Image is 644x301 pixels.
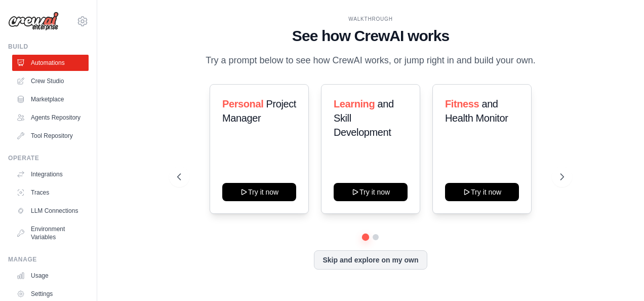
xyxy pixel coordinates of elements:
a: LLM Connections [12,203,89,219]
span: Personal [222,98,263,109]
h1: See how CrewAI works [177,27,565,45]
span: Learning [334,98,375,109]
p: Try a prompt below to see how CrewAI works, or jump right in and build your own. [200,53,541,68]
div: Build [8,43,89,51]
a: Traces [12,184,89,201]
a: Agents Repository [12,109,89,126]
a: Usage [12,268,89,284]
a: Environment Variables [12,221,89,245]
a: Integrations [12,166,89,182]
a: Automations [12,55,89,71]
div: Manage [8,255,89,264]
button: Try it now [222,183,296,201]
button: Skip and explore on my own [314,250,427,270]
a: Marketplace [12,91,89,107]
span: Project Manager [222,98,296,124]
span: Fitness [445,98,479,109]
span: and Skill Development [334,98,394,138]
button: Try it now [445,183,519,201]
a: Tool Repository [12,128,89,144]
button: Try it now [334,183,408,201]
a: Crew Studio [12,73,89,89]
div: WALKTHROUGH [177,15,565,23]
img: Logo [8,12,59,31]
div: Operate [8,154,89,162]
